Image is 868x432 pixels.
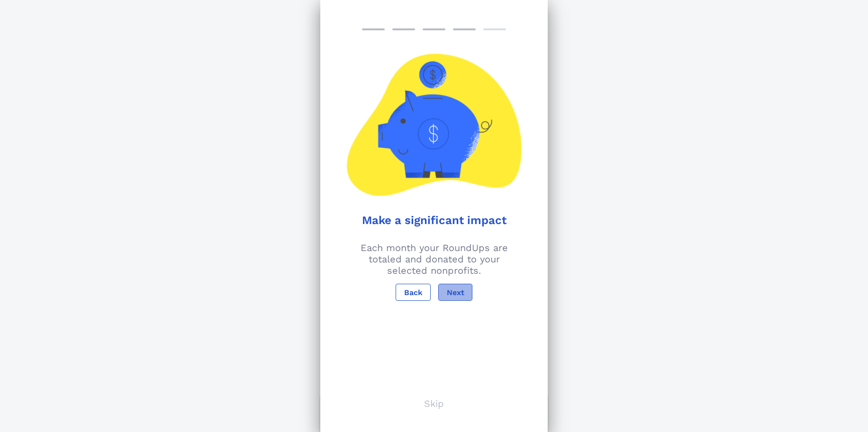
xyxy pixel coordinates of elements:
p: Skip [424,398,444,409]
span: Back [404,288,423,297]
span: Next [446,288,464,297]
h1: Make a significant impact [334,214,534,227]
p: Each month your RoundUps are totaled and donated to your selected nonprofits. [326,242,542,276]
button: Back [396,284,431,301]
button: Next [438,284,472,301]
